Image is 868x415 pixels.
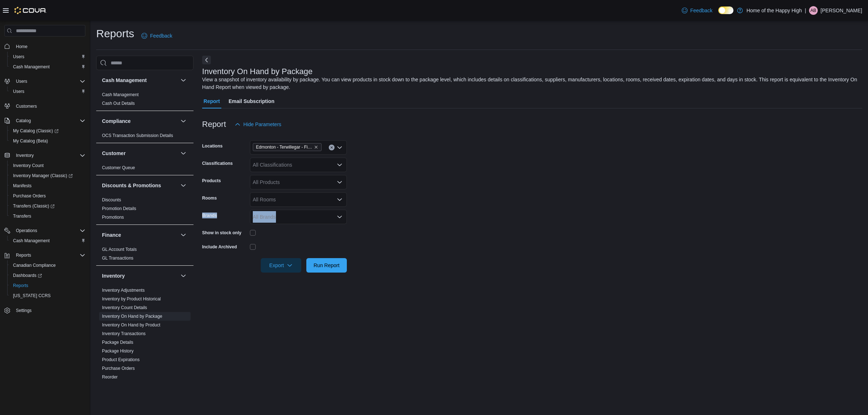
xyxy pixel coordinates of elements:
[102,322,160,328] a: Inventory On Hand by Product
[7,62,88,72] button: Cash Management
[102,197,121,203] span: Discounts
[179,181,188,190] button: Discounts & Promotions
[10,212,85,221] span: Transfers
[10,281,85,290] span: Reports
[102,288,145,293] a: Inventory Adjustments
[202,230,242,236] label: Show in stock only
[102,133,173,138] span: OCS Transaction Submission Details
[7,161,88,171] button: Inventory Count
[13,213,31,219] span: Transfers
[10,291,85,300] span: Washington CCRS
[337,179,342,185] button: Open list of options
[102,247,137,252] span: GL Account Totals
[102,314,162,319] a: Inventory On Hand by Package
[13,173,73,179] span: Inventory Manager (Classic)
[7,52,88,62] button: Users
[229,94,275,108] span: Email Subscription
[202,56,211,64] button: Next
[150,32,172,39] span: Feedback
[102,150,178,157] button: Customer
[10,236,52,245] a: Cash Management
[261,258,301,273] button: Export
[314,262,340,269] span: Run Report
[102,214,124,220] span: Promotions
[337,197,342,202] button: Open list of options
[13,283,28,288] span: Reports
[202,244,237,250] label: Include Archived
[10,171,85,180] span: Inventory Manager (Classic)
[102,313,162,319] span: Inventory On Hand by Package
[7,191,88,201] button: Purchase Orders
[16,44,27,50] span: Home
[102,92,139,98] span: Cash Management
[202,67,313,76] h3: Inventory On Hand by Package
[10,52,27,61] a: Users
[16,252,31,258] span: Reports
[102,339,133,345] span: Package Details
[202,143,223,149] label: Locations
[10,161,85,170] span: Inventory Count
[102,296,161,302] span: Inventory by Product Historical
[10,127,85,135] span: My Catalog (Classic)
[10,271,85,280] span: Dashboards
[13,251,34,260] button: Reports
[10,87,27,96] a: Users
[10,261,59,270] a: Canadian Compliance
[96,26,134,41] h1: Reports
[14,7,47,14] img: Cova
[265,258,297,273] span: Export
[337,162,342,168] button: Open list of options
[7,270,88,281] a: Dashboards
[102,182,178,189] button: Discounts & Promotions
[13,116,85,125] span: Catalog
[102,117,178,125] button: Compliance
[253,143,322,151] span: Edmonton - Terwillegar - Fire & Flower
[1,150,88,161] button: Inventory
[10,181,85,190] span: Manifests
[13,273,42,278] span: Dashboards
[102,374,118,380] span: Reorder
[102,165,135,171] span: Customer Queue
[7,201,88,211] a: Transfers (Classic)
[179,231,188,239] button: Finance
[232,117,284,132] button: Hide Parameters
[7,126,88,136] a: My Catalog (Classic)
[13,64,50,70] span: Cash Management
[13,183,31,189] span: Manifests
[13,238,50,244] span: Cash Management
[102,287,145,293] span: Inventory Adjustments
[314,145,318,149] button: Remove Edmonton - Terwillegar - Fire & Flower from selection in this group
[102,231,178,239] button: Finance
[102,296,161,301] a: Inventory by Product Historical
[179,76,188,85] button: Cash Management
[329,145,335,150] button: Clear input
[102,365,135,371] span: Purchase Orders
[10,127,61,135] a: My Catalog (Classic)
[4,38,85,334] nav: Complex example
[102,357,140,362] a: Product Expirations
[13,203,55,209] span: Transfers (Classic)
[102,182,161,189] h3: Discounts & Promotions
[202,213,217,218] label: Brands
[102,77,147,84] h3: Cash Management
[13,102,40,111] a: Customers
[7,136,88,146] button: My Catalog (Beta)
[10,181,34,190] a: Manifests
[13,54,24,60] span: Users
[96,245,193,265] div: Finance
[13,193,46,199] span: Purchase Orders
[102,331,146,336] a: Inventory Transactions
[1,226,88,236] button: Operations
[13,77,30,86] button: Users
[179,271,188,280] button: Inventory
[102,197,121,202] a: Discounts
[809,6,818,15] div: Abigail Barrie
[7,236,88,246] button: Cash Management
[13,163,44,168] span: Inventory Count
[306,258,347,273] button: Run Report
[102,375,118,380] a: Reorder
[10,281,31,290] a: Reports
